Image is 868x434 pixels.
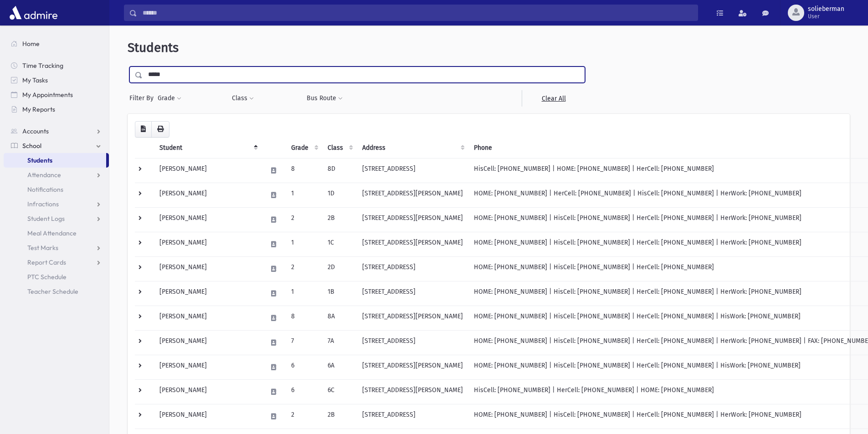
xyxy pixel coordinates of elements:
[357,355,468,379] td: [STREET_ADDRESS][PERSON_NAME]
[4,73,109,87] a: My Tasks
[286,379,322,404] td: 6
[22,127,49,135] span: Accounts
[4,240,109,255] a: Test Marks
[27,273,67,281] span: PTC Schedule
[4,255,109,270] a: Report Cards
[322,281,357,306] td: 1B
[7,4,60,22] img: AdmirePro
[357,379,468,404] td: [STREET_ADDRESS][PERSON_NAME]
[154,306,262,330] td: [PERSON_NAME]
[286,306,322,330] td: 8
[808,13,844,20] span: User
[27,156,52,164] span: Students
[27,229,77,237] span: Meal Attendance
[357,306,468,330] td: [STREET_ADDRESS][PERSON_NAME]
[522,90,585,107] a: Clear All
[306,90,343,107] button: Bus Route
[4,284,109,299] a: Teacher Schedule
[4,124,109,138] a: Accounts
[322,138,357,158] th: Class: activate to sort column ascending
[22,40,40,48] span: Home
[27,200,59,208] span: Infractions
[357,138,468,158] th: Address: activate to sort column ascending
[154,158,262,183] td: [PERSON_NAME]
[27,287,78,296] span: Teacher Schedule
[154,256,262,281] td: [PERSON_NAME]
[322,404,357,429] td: 2B
[286,404,322,429] td: 2
[128,40,179,55] span: Students
[4,270,109,284] a: PTC Schedule
[4,211,109,226] a: Student Logs
[286,281,322,306] td: 1
[27,171,61,179] span: Attendance
[322,330,357,355] td: 7A
[135,121,152,138] button: CSV
[4,182,109,197] a: Notifications
[4,102,109,117] a: My Reports
[154,232,262,256] td: [PERSON_NAME]
[322,158,357,183] td: 8D
[357,158,468,183] td: [STREET_ADDRESS]
[357,256,468,281] td: [STREET_ADDRESS]
[808,5,844,13] span: solieberman
[322,207,357,232] td: 2B
[154,330,262,355] td: [PERSON_NAME]
[4,197,109,211] a: Infractions
[322,306,357,330] td: 8A
[129,93,157,103] span: Filter By
[231,90,254,107] button: Class
[157,90,182,107] button: Grade
[151,121,169,138] button: Print
[4,226,109,240] a: Meal Attendance
[286,158,322,183] td: 8
[4,168,109,182] a: Attendance
[4,36,109,51] a: Home
[322,355,357,379] td: 6A
[357,232,468,256] td: [STREET_ADDRESS][PERSON_NAME]
[322,379,357,404] td: 6C
[154,281,262,306] td: [PERSON_NAME]
[322,232,357,256] td: 1C
[357,281,468,306] td: [STREET_ADDRESS]
[4,153,106,168] a: Students
[22,61,63,70] span: Time Tracking
[22,91,73,99] span: My Appointments
[357,183,468,207] td: [STREET_ADDRESS][PERSON_NAME]
[22,142,41,150] span: School
[154,183,262,207] td: [PERSON_NAME]
[286,183,322,207] td: 1
[357,330,468,355] td: [STREET_ADDRESS]
[286,355,322,379] td: 6
[137,5,698,21] input: Search
[4,58,109,73] a: Time Tracking
[286,207,322,232] td: 2
[322,256,357,281] td: 2D
[286,138,322,158] th: Grade: activate to sort column ascending
[27,214,65,223] span: Student Logs
[154,355,262,379] td: [PERSON_NAME]
[27,185,63,194] span: Notifications
[286,256,322,281] td: 2
[4,138,109,153] a: School
[154,207,262,232] td: [PERSON_NAME]
[322,183,357,207] td: 1D
[286,330,322,355] td: 7
[22,105,55,113] span: My Reports
[154,404,262,429] td: [PERSON_NAME]
[286,232,322,256] td: 1
[27,244,58,252] span: Test Marks
[154,138,262,158] th: Student: activate to sort column descending
[357,404,468,429] td: [STREET_ADDRESS]
[154,379,262,404] td: [PERSON_NAME]
[357,207,468,232] td: [STREET_ADDRESS][PERSON_NAME]
[27,258,66,266] span: Report Cards
[4,87,109,102] a: My Appointments
[22,76,48,84] span: My Tasks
